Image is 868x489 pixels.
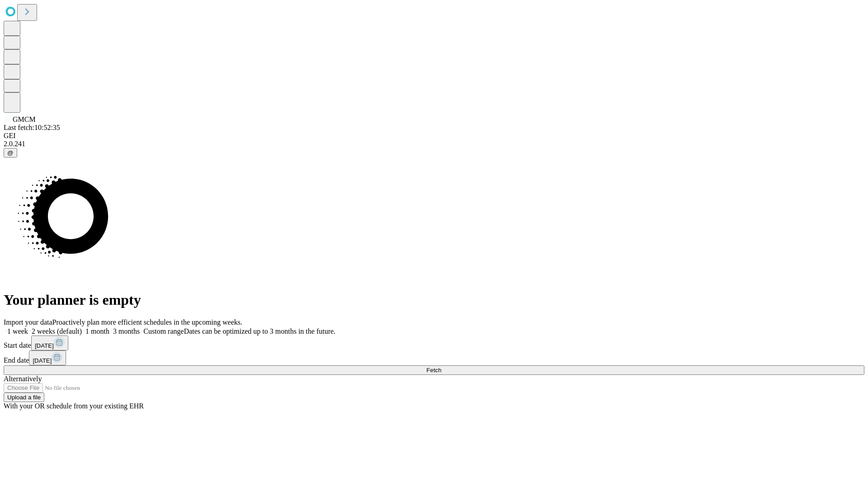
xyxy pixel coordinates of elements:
[32,327,82,335] span: 2 weeks (default)
[4,148,17,158] button: @
[31,336,68,350] button: [DATE]
[85,327,109,335] span: 1 month
[4,365,864,375] button: Fetch
[4,132,864,140] div: GEI
[4,124,60,131] span: Last fetch: 10:52:35
[4,292,864,308] h1: Your planner is empty
[4,393,44,402] button: Upload a file
[52,318,242,326] span: Proactively plan more efficient schedules in the upcoming weeks.
[4,402,144,410] span: With your OR schedule from your existing EHR
[143,327,184,335] span: Custom range
[13,115,36,123] span: GMCM
[7,327,28,335] span: 1 week
[35,342,54,349] span: [DATE]
[4,318,52,326] span: Import your data
[4,140,864,148] div: 2.0.241
[7,149,14,156] span: @
[184,327,335,335] span: Dates can be optimized up to 3 months in the future.
[4,350,864,365] div: End date
[29,350,66,365] button: [DATE]
[33,357,52,364] span: [DATE]
[4,375,42,383] span: Alternatively
[113,327,140,335] span: 3 months
[4,336,864,350] div: Start date
[426,367,441,374] span: Fetch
